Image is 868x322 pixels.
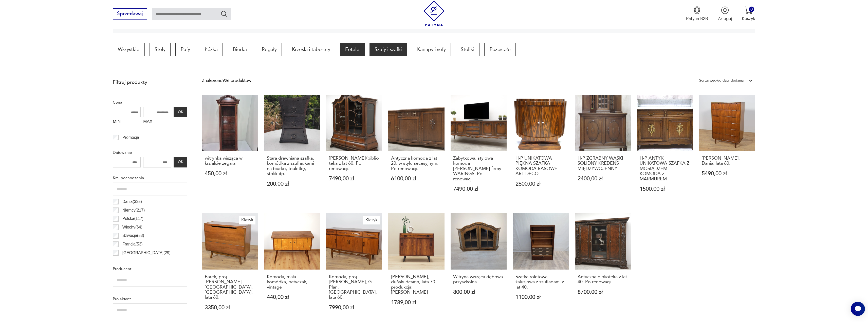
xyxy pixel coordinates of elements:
button: Patyna B2B [686,6,708,22]
p: Projektant [113,296,187,302]
button: OK [174,107,187,117]
a: Stoły [150,43,171,56]
p: Polska ( 117 ) [122,215,143,222]
p: 1100,00 zł [515,295,566,300]
h3: Antyczna komoda z lat 20. w stylu secesyjnym. Po renowacji. [391,156,442,171]
h3: Witryna wisząca dębowa przyszkolna [453,274,504,285]
h3: [PERSON_NAME], duński design, lata 70., produkcja: [PERSON_NAME] [391,274,442,295]
p: Cena [113,99,187,106]
p: Szwecja ( 53 ) [122,232,144,239]
p: Włochy ( 64 ) [122,224,142,231]
button: Szukaj [220,10,228,17]
a: Szafy i szafki [370,43,407,56]
img: Ikona medalu [693,6,701,14]
img: Ikona koszyka [745,6,752,14]
p: 450,00 zł [205,171,255,176]
p: Czechosłowacja ( 22 ) [122,258,158,264]
a: Zabytkowa witryna/biblioteka z lat 60. Po renowacji.[PERSON_NAME]/biblioteka z lat 60. Po renowac... [326,95,382,204]
p: Koszyk [742,16,755,22]
h3: witrynka wisząca w krziałcie zegara [205,156,255,166]
a: Szafka palisandrowa, duński design, lata 70., produkcja: Dania[PERSON_NAME], duński design, lata ... [388,213,444,322]
p: Niemcy ( 217 ) [122,207,145,214]
a: Ikona medaluPatyna B2B [686,6,708,22]
p: 6100,00 zł [391,176,442,181]
p: 8700,00 zł [578,290,628,295]
p: Dania ( 335 ) [122,198,142,205]
button: Sprzedawaj [113,8,147,20]
p: 2400,00 zł [578,176,628,181]
label: MAX [143,117,171,127]
p: 800,00 zł [453,290,504,295]
button: OK [174,157,187,167]
p: Kraj pochodzenia [113,175,187,181]
button: Zaloguj [718,6,732,22]
img: Ikonka użytkownika [721,6,729,14]
a: Pozostałe [484,43,515,56]
p: Promocja [122,134,139,141]
h3: H-P ANTYK UNIKATOWA SZAFKA Z MOSIĄDZEM - KOMODA z MARMUREM [640,156,690,182]
a: KlasykKomoda, proj. V. Wilkins, G-Plan, Wielka Brytania, lata 60.Komoda, proj. [PERSON_NAME], G-P... [326,213,382,322]
a: Antyczna biblioteka z lat 40. Po renowacji.Antyczna biblioteka z lat 40. Po renowacji.8700,00 zł [575,213,631,322]
p: 1500,00 zł [640,186,690,192]
div: Znaleziono 926 produktów [202,77,251,84]
p: [GEOGRAPHIC_DATA] ( 29 ) [122,250,171,256]
p: 5490,00 zł [702,171,752,176]
a: Pufy [175,43,195,56]
p: Datowanie [113,149,187,156]
p: Francja ( 53 ) [122,241,143,248]
h3: Szafka roletowa, żaluzjowa z szufladami z lat 40. [515,274,566,290]
a: Krzesła i taborety [287,43,335,56]
a: H-P ZGRABNY WĄSKI SOLIDNY KREDENS MIĘDZYWOJENNYH-P ZGRABNY WĄSKI SOLIDNY KREDENS MIĘDZYWOJENNY240... [575,95,631,204]
a: Sprzedawaj [113,12,147,16]
a: Stoliki [456,43,479,56]
a: Antyczna komoda z lat 20. w stylu secesyjnym. Po renowacji.Antyczna komoda z lat 20. w stylu sece... [388,95,444,204]
h3: Komoda, mała komódka, patyczak, vintage [267,274,318,290]
a: Biurka [228,43,252,56]
a: Stara drewniana szafka, komódka z szufladkami na biurko, toaletkę, stolik itp.Stara drewniana sza... [264,95,320,204]
h3: Barek, proj. [PERSON_NAME], [GEOGRAPHIC_DATA], [GEOGRAPHIC_DATA], lata 60. [205,274,255,300]
p: 7490,00 zł [329,176,380,181]
h3: [PERSON_NAME]/biblioteka z lat 60. Po renowacji. [329,156,380,171]
img: Patyna - sklep z meblami i dekoracjami vintage [421,1,447,26]
a: H-P ANTYK UNIKATOWA SZAFKA Z MOSIĄDZEM - KOMODA z MARMUREMH-P ANTYK UNIKATOWA SZAFKA Z MOSIĄDZEM ... [637,95,693,204]
h3: [PERSON_NAME], Dania, lata 60. [702,156,752,166]
p: Fotele [340,43,364,56]
p: 1789,00 zł [391,300,442,305]
div: Sortuj według daty dodania [699,77,744,84]
h3: H-P ZGRABNY WĄSKI SOLIDNY KREDENS MIĘDZYWOJENNY [578,156,628,171]
a: H-P UNIKATOWA PIĘKNA SZAFKA KOMODA RASOWE ART DECOH-P UNIKATOWA PIĘKNA SZAFKA KOMODA RASOWE ART D... [513,95,569,204]
a: Szafka roletowa, żaluzjowa z szufladami z lat 40.Szafka roletowa, żaluzjowa z szufladami z lat 40... [513,213,569,322]
p: 2600,00 zł [515,181,566,187]
h3: H-P UNIKATOWA PIĘKNA SZAFKA KOMODA RASOWE ART DECO [515,156,566,177]
p: 3350,00 zł [205,305,255,310]
p: 7990,00 zł [329,305,380,310]
h3: Komoda, proj. [PERSON_NAME], G-Plan, [GEOGRAPHIC_DATA], lata 60. [329,274,380,300]
a: Regały [257,43,282,56]
p: 7490,00 zł [453,186,504,192]
label: MIN [113,117,141,127]
a: Zabytkowa, stylowa komoda ludwik firmy WARINGS. Po renowacji.Zabytkowa, stylowa komoda [PERSON_NA... [451,95,507,204]
div: 0 [749,7,754,12]
p: Filtruj produkty [113,79,187,86]
a: Komoda, Dania, lata 60.[PERSON_NAME], Dania, lata 60.5490,00 zł [699,95,755,204]
a: Łóżka [200,43,223,56]
a: Witryna wisząca dębowa przyszkolnaWitryna wisząca dębowa przyszkolna800,00 zł [451,213,507,322]
a: Komoda, mała komódka, patyczak, vintageKomoda, mała komódka, patyczak, vintage440,00 zł [264,213,320,322]
p: 440,00 zł [267,295,318,300]
p: Producent [113,266,187,272]
p: Patyna B2B [686,16,708,22]
a: KlasykBarek, proj. B. Landsman, Jitona, Czechosłowacja, lata 60.Barek, proj. [PERSON_NAME], [GEOG... [202,213,258,322]
h3: Zabytkowa, stylowa komoda [PERSON_NAME] firmy WARINGS. Po renowacji. [453,156,504,182]
a: Kanapy i sofy [412,43,451,56]
a: witrynka wisząca w krziałcie zegarawitrynka wisząca w krziałcie zegara450,00 zł [202,95,258,204]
